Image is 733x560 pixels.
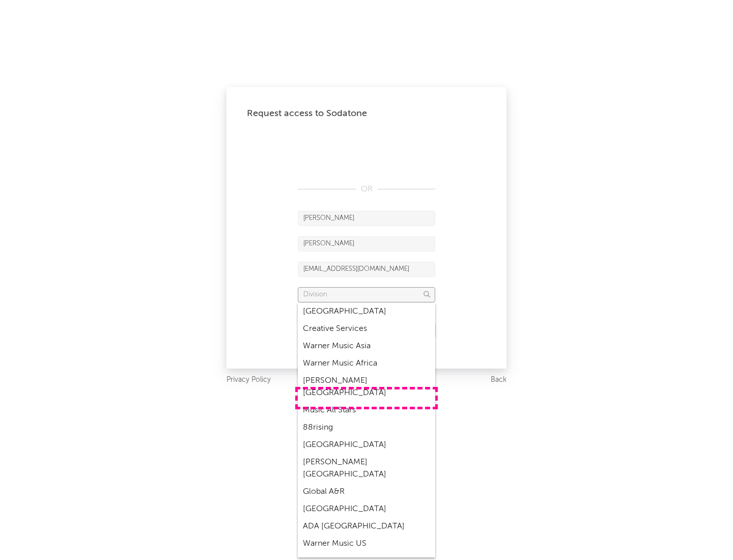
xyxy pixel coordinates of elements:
[298,303,435,320] div: [GEOGRAPHIC_DATA]
[298,535,435,552] div: Warner Music US
[298,372,435,402] div: [PERSON_NAME] [GEOGRAPHIC_DATA]
[298,402,435,419] div: Music All Stars
[298,338,435,355] div: Warner Music Asia
[298,183,435,195] div: OR
[298,500,435,518] div: [GEOGRAPHIC_DATA]
[298,483,435,500] div: Global A&R
[227,374,271,386] a: Privacy Policy
[298,355,435,372] div: Warner Music Africa
[298,320,435,338] div: Creative Services
[298,262,435,277] input: Email
[298,454,435,483] div: [PERSON_NAME] [GEOGRAPHIC_DATA]
[298,211,435,226] input: First Name
[298,236,435,251] input: Last Name
[298,287,435,302] input: Division
[298,419,435,436] div: 88rising
[298,436,435,454] div: [GEOGRAPHIC_DATA]
[247,107,486,120] div: Request access to Sodatone
[298,518,435,535] div: ADA [GEOGRAPHIC_DATA]
[491,374,506,386] a: Back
